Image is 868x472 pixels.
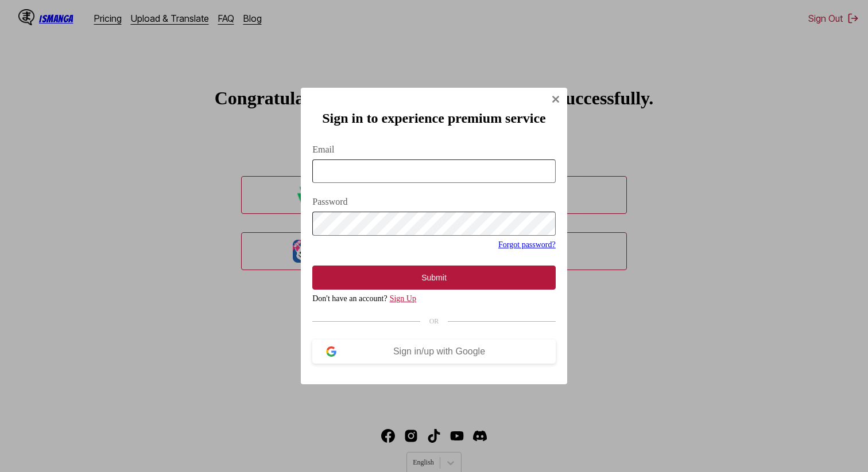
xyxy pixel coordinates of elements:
a: Forgot password? [498,240,556,249]
label: Password [312,197,556,207]
button: Sign in/up with Google [312,340,556,364]
a: Sign Up [390,294,416,303]
button: Submit [312,266,556,290]
label: Email [312,145,556,155]
div: Don't have an account? [312,294,556,303]
img: Close [551,95,560,104]
div: Sign in/up with Google [336,346,542,357]
h2: Sign in to experience premium service [312,111,556,126]
img: google-logo [326,346,336,357]
div: Sign In Modal [301,88,567,384]
div: OR [312,317,556,326]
